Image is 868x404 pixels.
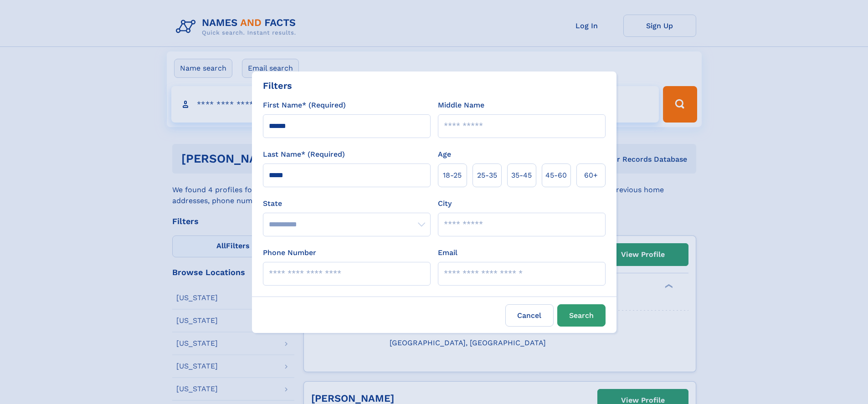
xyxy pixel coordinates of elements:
span: 45‑60 [545,170,567,181]
label: Middle Name [438,100,484,111]
label: Age [438,149,451,160]
button: Search [557,304,606,327]
label: Last Name* (Required) [263,149,345,160]
span: 60+ [584,170,598,181]
label: Cancel [505,304,554,327]
label: First Name* (Required) [263,100,346,111]
span: 18‑25 [443,170,462,181]
label: State [263,198,431,209]
span: 35‑45 [511,170,532,181]
span: 25‑35 [477,170,497,181]
label: City [438,198,452,209]
label: Phone Number [263,247,316,258]
label: Email [438,247,457,258]
div: Filters [263,79,292,92]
